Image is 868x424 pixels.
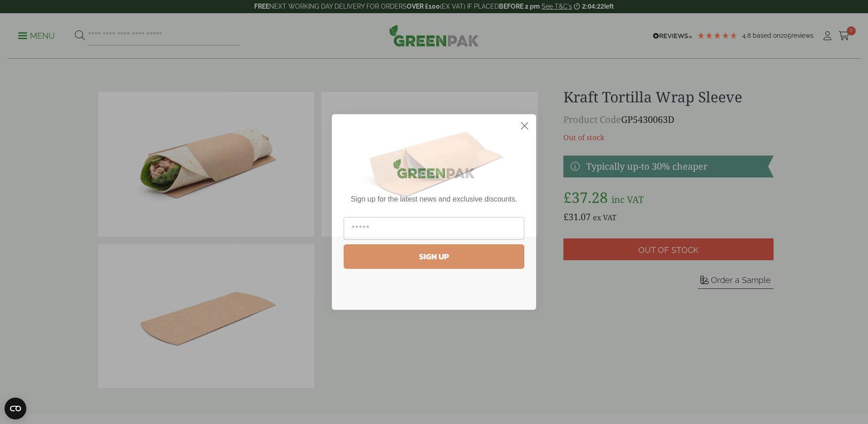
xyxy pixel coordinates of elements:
[344,217,524,240] input: Email
[517,118,533,134] button: Close dialog
[5,398,26,419] button: Open CMP widget
[351,195,517,203] span: Sign up for the latest news and exclusive discounts.
[344,155,524,186] img: greenpak_logo
[344,244,524,269] button: SIGN UP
